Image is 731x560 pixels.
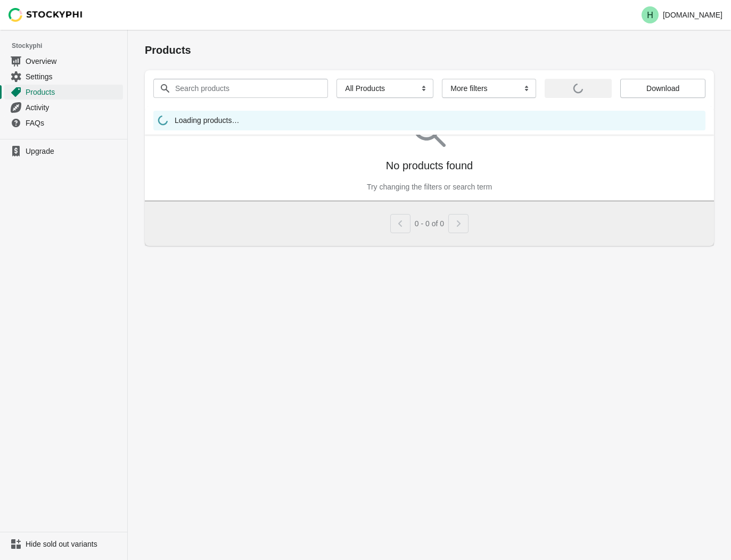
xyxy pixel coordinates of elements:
[642,6,659,23] span: Avatar with initials H
[367,182,492,192] p: Try changing the filters or search term
[145,43,714,57] h1: Products
[4,69,123,84] a: Settings
[175,79,309,98] input: Search products
[4,53,123,69] a: Overview
[26,102,121,113] span: Activity
[26,118,121,128] span: FAQs
[26,87,121,97] span: Products
[663,11,722,19] p: [DOMAIN_NAME]
[386,158,473,173] p: No products found
[26,71,121,82] span: Settings
[4,537,123,551] a: Hide sold out variants
[4,115,123,130] a: FAQs
[26,539,121,549] span: Hide sold out variants
[9,8,83,22] img: Stockyphi
[12,40,127,51] span: Stockyphi
[4,144,123,159] a: Upgrade
[415,219,444,228] span: 0 - 0 of 0
[646,84,679,93] span: Download
[647,11,653,20] text: H
[620,79,705,98] button: Download
[4,100,123,115] a: Activity
[390,210,469,233] nav: Pagination
[26,56,121,67] span: Overview
[637,4,727,26] button: Avatar with initials H[DOMAIN_NAME]
[175,115,239,128] span: Loading products…
[4,84,123,100] a: Products
[26,146,121,157] span: Upgrade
